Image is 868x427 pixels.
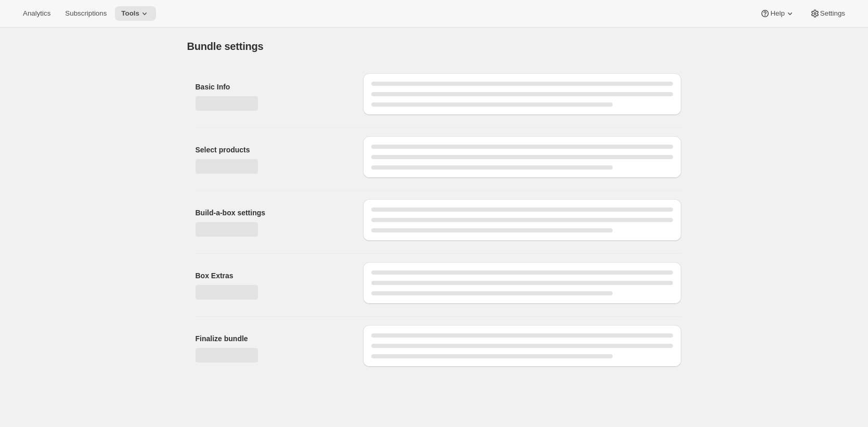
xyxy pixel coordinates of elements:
[196,333,346,344] h2: Finalize bundle
[23,9,50,18] span: Analytics
[187,40,264,53] h1: Bundle settings
[804,6,851,21] button: Settings
[196,82,346,92] h2: Basic Info
[754,6,801,21] button: Help
[59,6,113,21] button: Subscriptions
[115,6,156,21] button: Tools
[196,270,346,281] h2: Box Extras
[196,208,346,218] h2: Build-a-box settings
[175,28,694,375] div: Page loading
[17,6,57,21] button: Analytics
[770,9,784,18] span: Help
[820,9,845,18] span: Settings
[65,9,107,18] span: Subscriptions
[196,145,346,155] h2: Select products
[121,9,139,18] span: Tools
